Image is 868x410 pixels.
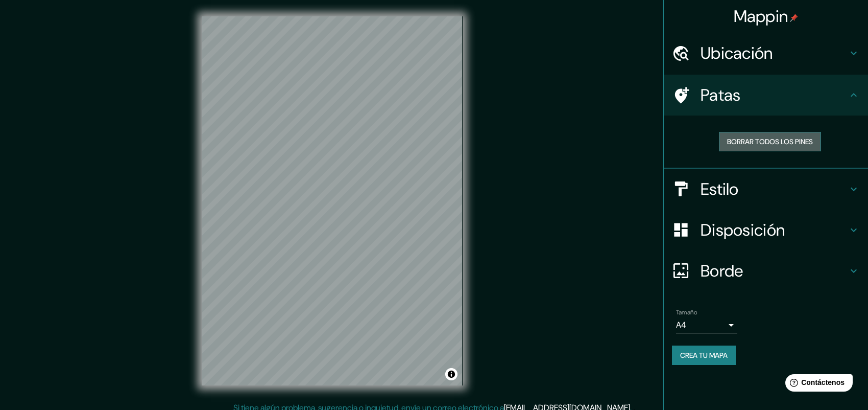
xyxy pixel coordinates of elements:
font: Mappin [734,6,788,27]
img: pin-icon.png [790,14,798,22]
iframe: Lanzador de widgets de ayuda [777,370,857,399]
font: Estilo [701,178,739,200]
div: Borde [664,250,868,291]
font: Crea tu mapa [680,351,728,360]
div: Ubicación [664,33,868,74]
button: Crea tu mapa [672,346,736,365]
button: Activar o desactivar atribución [445,368,457,380]
font: Borde [701,260,743,282]
canvas: Mapa [202,16,463,385]
font: Disposición [701,219,785,241]
font: Patas [701,84,741,106]
font: A4 [676,320,686,330]
button: Borrar todos los pines [719,132,821,151]
div: Disposición [664,210,868,250]
font: Tamaño [676,308,697,316]
div: Estilo [664,169,868,210]
div: A4 [676,317,737,333]
font: Ubicación [701,42,773,64]
font: Borrar todos los pines [727,137,813,146]
div: Patas [664,75,868,116]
